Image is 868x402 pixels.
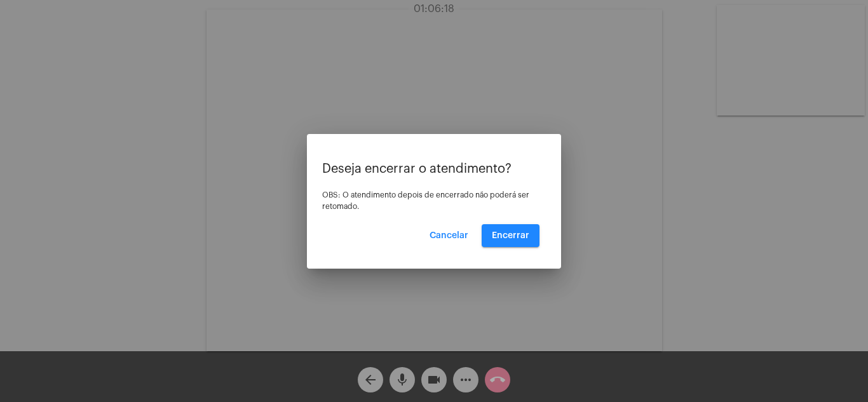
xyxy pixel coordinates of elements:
button: Cancelar [419,224,478,247]
button: Encerrar [482,224,539,247]
span: Encerrar [492,231,529,240]
span: OBS: O atendimento depois de encerrado não poderá ser retomado. [322,191,529,210]
span: Cancelar [430,231,468,240]
p: Deseja encerrar o atendimento? [322,162,546,176]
